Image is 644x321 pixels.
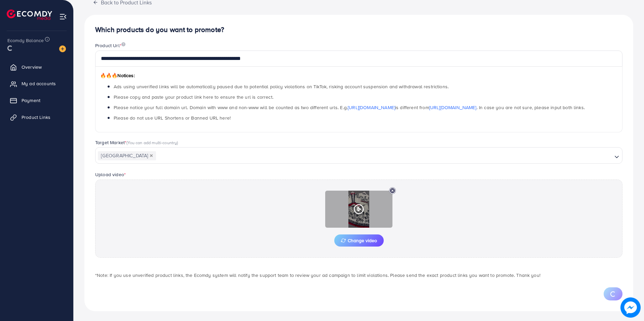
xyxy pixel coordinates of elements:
[95,271,622,279] p: *Note: If you use unverified product links, the Ecomdy system will notify the support team to rev...
[5,110,68,124] a: Product Links
[429,104,477,111] a: [URL][DOMAIN_NAME]
[126,139,178,146] span: (You can add multi-country)
[59,13,67,21] img: menu
[5,77,68,90] a: My ad accounts
[348,104,395,111] a: [URL][DOMAIN_NAME]
[95,26,622,34] h4: Which products do you want to promote?
[59,45,66,52] img: image
[121,42,125,46] img: image
[100,72,135,79] span: Notices:
[98,151,156,161] span: [GEOGRAPHIC_DATA]
[157,151,612,161] input: Search for option
[341,238,377,243] span: Change video
[22,114,50,121] span: Product Links
[7,37,44,44] span: Ecomdy Balance
[95,171,126,178] label: Upload video
[620,297,641,318] img: image
[22,97,40,104] span: Payment
[95,147,622,163] div: Search for option
[150,154,153,157] button: Deselect Pakistan
[95,139,178,146] label: Target Market
[334,234,384,247] button: Change video
[114,104,585,111] span: Please notice your full domain url. Domain with www and non-www will be counted as two different ...
[5,60,68,74] a: Overview
[95,42,125,49] label: Product Url
[114,115,231,121] span: Please do not use URL Shortens or Banned URL here!
[22,80,56,87] span: My ad accounts
[100,72,117,79] span: 🔥🔥🔥
[114,94,273,100] span: Please copy and paste your product link here to ensure the url is correct.
[5,94,68,107] a: Payment
[114,83,449,90] span: Ads using unverified links will be automatically paused due to potential policy violations on Tik...
[22,64,42,70] span: Overview
[7,9,52,20] img: logo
